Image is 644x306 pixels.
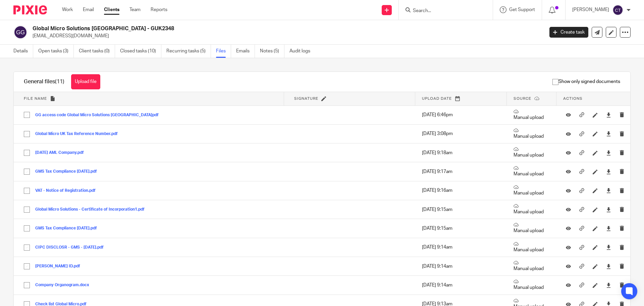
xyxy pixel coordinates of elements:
[35,226,102,231] button: GMS Tax Compliance [DATE].pdf
[13,45,33,58] a: Details
[24,78,64,85] h1: General files
[606,187,611,194] a: Download
[514,109,550,121] p: Manual upload
[129,6,141,13] a: Team
[422,282,500,289] p: [DATE] 9:14am
[422,130,500,137] p: [DATE] 3:08pm
[606,112,611,118] a: Download
[412,8,473,14] input: Search
[606,206,611,213] a: Download
[422,225,500,232] p: [DATE] 9:15am
[20,203,33,216] input: Select
[35,188,101,193] button: VAT - Notice of Registration.pdf
[20,260,33,273] input: Select
[606,168,611,175] a: Download
[55,79,64,84] span: (11)
[35,283,94,288] button: Company Organogram.docx
[35,245,109,250] button: CIPC DISCLOSR - GMS - [DATE].pdf
[20,165,33,178] input: Select
[606,244,611,251] a: Download
[612,5,623,15] img: svg%3E
[422,149,500,156] p: [DATE] 9:18am
[260,45,284,58] a: Notes (5)
[289,45,315,58] a: Audit logs
[606,282,611,289] a: Download
[514,166,550,177] p: Manual upload
[20,222,33,235] input: Select
[35,264,85,269] button: [PERSON_NAME] ID.pdf
[166,45,211,58] a: Recurring tasks (5)
[422,112,500,118] p: [DATE] 6:46pm
[606,149,611,156] a: Download
[606,225,611,232] a: Download
[71,74,100,89] button: Upload file
[120,45,161,58] a: Closed tasks (10)
[514,128,550,140] p: Manual upload
[514,222,550,234] p: Manual upload
[514,97,531,100] span: Source
[514,204,550,215] p: Manual upload
[35,132,123,136] button: Global Micro UK Tax Reference Number.pdf
[422,206,500,213] p: [DATE] 9:15am
[13,25,28,39] img: svg%3E
[509,7,535,12] span: Get Support
[20,279,33,292] input: Select
[216,45,231,58] a: Files
[422,187,500,194] p: [DATE] 9:16am
[20,128,33,140] input: Select
[62,6,73,13] a: Work
[514,260,550,272] p: Manual upload
[79,45,115,58] a: Client tasks (0)
[35,150,89,155] button: [DATE] AML Company.pdf
[422,263,500,270] p: [DATE] 9:14am
[33,33,539,39] p: [EMAIL_ADDRESS][DOMAIN_NAME]
[606,130,611,137] a: Download
[606,263,611,270] a: Download
[35,169,102,174] button: GMS Tax Compliance [DATE].pdf
[549,27,588,38] a: Create task
[13,5,47,14] img: Pixie
[563,97,583,100] span: Actions
[514,242,550,253] p: Manual upload
[35,113,164,118] button: GG access code Global Micro Solutions [GEOGRAPHIC_DATA]pdf
[514,147,550,159] p: Manual upload
[20,146,33,159] input: Select
[151,6,167,13] a: Reports
[514,279,550,291] p: Manual upload
[422,244,500,251] p: [DATE] 9:14am
[422,168,500,175] p: [DATE] 9:17am
[422,97,452,100] span: Upload date
[236,45,255,58] a: Emails
[104,6,119,13] a: Clients
[24,97,47,100] span: File name
[33,25,438,32] h2: Global Micro Solutions [GEOGRAPHIC_DATA] - GUK2348
[552,78,620,85] span: Show only signed documents
[83,6,94,13] a: Email
[572,6,609,13] p: [PERSON_NAME]
[38,45,74,58] a: Open tasks (3)
[294,97,318,100] span: Signature
[20,108,33,121] input: Select
[20,241,33,254] input: Select
[35,207,150,212] button: Global Micro Solutions - Certificate of Incorporation1.pdf
[514,185,550,196] p: Manual upload
[20,184,33,197] input: Select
